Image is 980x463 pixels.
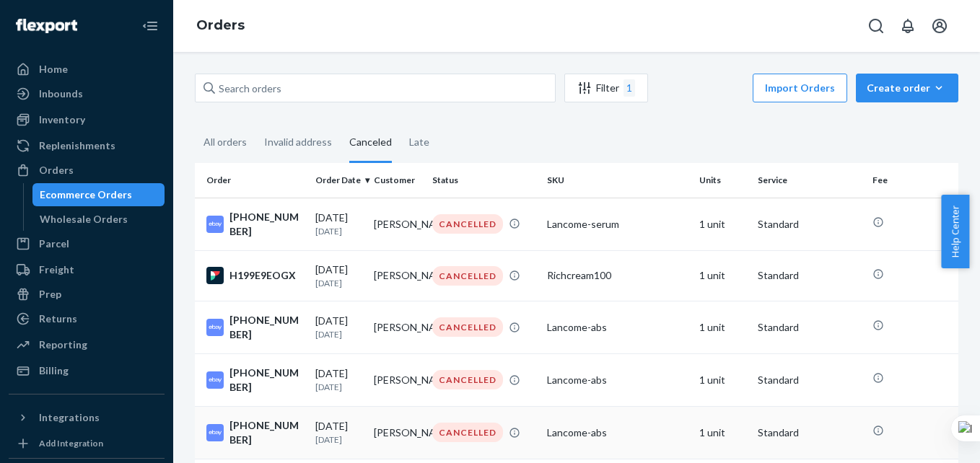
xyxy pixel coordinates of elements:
[541,163,694,198] th: SKU
[315,328,362,340] p: [DATE]
[39,163,74,177] div: Orders
[9,435,165,452] a: Add Integration
[409,123,429,161] div: Late
[40,212,128,226] div: Wholesale Orders
[856,74,958,102] button: Create order
[315,277,362,289] p: [DATE]
[432,317,503,337] div: CANCELLED
[432,266,503,286] div: CANCELLED
[32,208,165,231] a: Wholesale Orders
[368,250,426,301] td: [PERSON_NAME]
[564,74,648,102] button: Filter
[315,381,362,393] p: [DATE]
[547,320,688,335] div: Lancome-abs
[9,232,165,255] a: Parcel
[432,214,503,234] div: CANCELLED
[758,425,861,440] p: Standard
[39,138,115,153] div: Replenishments
[16,19,77,33] img: Flexport logo
[39,410,100,425] div: Integrations
[204,123,247,161] div: All orders
[862,12,891,40] button: Open Search Box
[368,406,426,459] td: [PERSON_NAME]
[39,263,74,277] div: Freight
[39,312,77,326] div: Returns
[206,267,304,284] div: H199E9EOGX
[941,195,969,268] button: Help Center
[315,314,362,340] div: [DATE]
[368,353,426,406] td: [PERSON_NAME]
[9,134,165,157] a: Replenishments
[758,268,861,283] p: Standard
[368,301,426,353] td: [PERSON_NAME]
[374,174,421,186] div: Customer
[432,423,503,442] div: CANCELLED
[752,163,867,198] th: Service
[9,258,165,281] a: Freight
[867,81,948,95] div: Create order
[694,406,752,459] td: 1 unit
[547,268,688,283] div: Richcream100
[867,163,958,198] th: Fee
[758,320,861,335] p: Standard
[196,17,245,33] a: Orders
[315,433,362,446] p: [DATE]
[185,5,256,47] ol: breadcrumbs
[694,353,752,406] td: 1 unit
[349,123,392,163] div: Canceled
[9,283,165,306] a: Prep
[39,363,69,378] div: Billing
[9,108,165,131] a: Inventory
[694,198,752,250] td: 1 unit
[39,62,68,76] div: Home
[694,163,752,198] th: Units
[39,338,87,352] div: Reporting
[206,366,304,394] div: [PHONE_NUMBER]
[310,163,368,198] th: Order Date
[315,211,362,237] div: [DATE]
[206,418,304,447] div: [PHONE_NUMBER]
[39,287,61,301] div: Prep
[315,225,362,237] p: [DATE]
[206,313,304,342] div: [PHONE_NUMBER]
[432,370,503,389] div: CANCELLED
[758,373,861,387] p: Standard
[9,82,165,105] a: Inbounds
[39,437,103,449] div: Add Integration
[893,12,922,40] button: Open notifications
[136,12,165,40] button: Close Navigation
[624,79,635,97] div: 1
[925,12,954,40] button: Open account menu
[547,373,688,387] div: Lancome-abs
[9,359,165,382] a: Billing
[39,113,85,127] div: Inventory
[547,217,688,231] div: Lancome-serum
[547,425,688,440] div: Lancome-abs
[206,210,304,239] div: [PHONE_NUMBER]
[694,250,752,301] td: 1 unit
[694,301,752,353] td: 1 unit
[9,406,165,429] button: Integrations
[426,163,541,198] th: Status
[195,74,556,102] input: Search orders
[315,366,362,393] div: [DATE]
[368,198,426,250] td: [PERSON_NAME]
[32,183,165,206] a: Ecommerce Orders
[753,74,847,102] button: Import Orders
[9,58,165,81] a: Home
[264,123,332,161] div: Invalid address
[195,163,310,198] th: Order
[39,237,69,251] div: Parcel
[9,333,165,356] a: Reporting
[9,159,165,182] a: Orders
[40,188,132,202] div: Ecommerce Orders
[565,79,647,97] div: Filter
[758,217,861,231] p: Standard
[39,87,83,101] div: Inbounds
[315,419,362,446] div: [DATE]
[9,307,165,330] a: Returns
[315,263,362,289] div: [DATE]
